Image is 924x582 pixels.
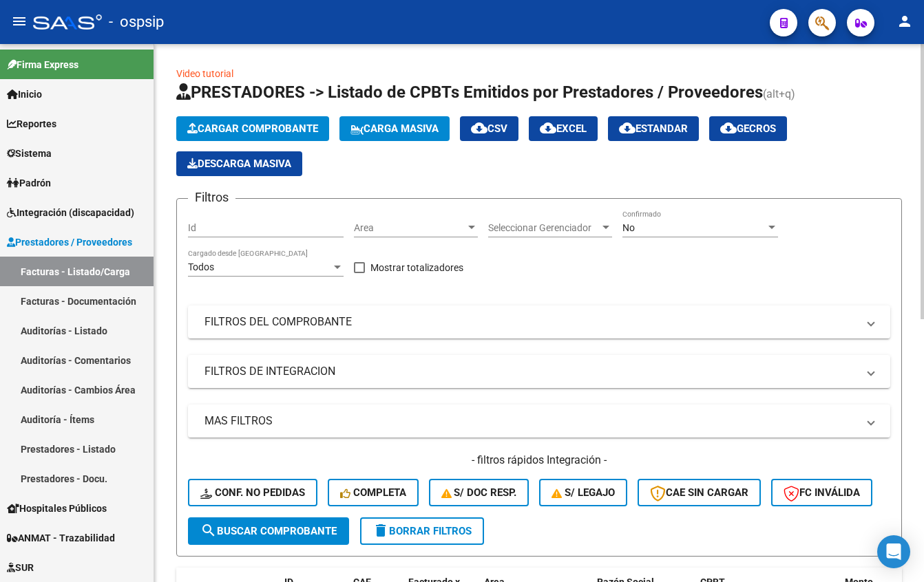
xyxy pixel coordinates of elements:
[540,122,587,135] span: EXCEL
[188,405,890,438] mat-expansion-panel-header: MAS FILTROS
[200,522,217,539] mat-icon: search
[372,525,472,537] span: Borrar Filtros
[109,7,164,37] span: - ospsip
[188,453,890,468] h4: - filtros rápidos Integración -
[7,175,51,191] span: Padrón
[188,305,890,338] mat-expansion-panel-header: FILTROS DEL COMPROBANTE
[176,68,233,79] a: Video tutorial
[11,13,28,30] mat-icon: menu
[540,120,556,136] mat-icon: cloud_download
[354,222,465,234] span: Area
[187,122,318,135] span: Cargar Comprobante
[720,122,776,135] span: Gecros
[204,314,857,330] mat-panel-title: FILTROS DEL COMPROBANTE
[488,222,600,234] span: Seleccionar Gerenciador
[176,151,302,176] button: Descarga Masiva
[619,120,636,136] mat-icon: cloud_download
[7,530,115,546] span: ANMAT - Trazabilidad
[429,479,529,506] button: S/ Doc Resp.
[188,479,317,506] button: Conf. no pedidas
[539,479,627,506] button: S/ legajo
[200,525,337,537] span: Buscar Comprobante
[471,122,507,135] span: CSV
[896,13,913,30] mat-icon: person
[622,222,635,233] span: No
[471,120,487,136] mat-icon: cloud_download
[720,120,737,136] mat-icon: cloud_download
[7,57,78,72] span: Firma Express
[638,479,761,506] button: CAE SIN CARGAR
[176,83,763,102] span: PRESTADORES -> Listado de CPBTs Emitidos por Prestadores / Proveedores
[188,355,890,388] mat-expansion-panel-header: FILTROS DE INTEGRACION
[877,535,910,568] div: Open Intercom Messenger
[460,116,518,141] button: CSV
[339,116,450,141] button: Carga Masiva
[619,122,688,135] span: Estandar
[188,517,349,545] button: Buscar Comprobante
[200,486,305,499] span: Conf. no pedidas
[7,235,132,250] span: Prestadores / Proveedores
[7,116,56,131] span: Reportes
[7,560,34,575] span: SUR
[176,116,329,141] button: Cargar Comprobante
[370,259,463,276] span: Mostrar totalizadores
[350,122,439,135] span: Carga Masiva
[709,116,787,141] button: Gecros
[7,501,107,516] span: Hospitales Públicos
[441,486,517,499] span: S/ Doc Resp.
[608,116,699,141] button: Estandar
[360,517,484,545] button: Borrar Filtros
[188,261,214,272] span: Todos
[763,87,795,100] span: (alt+q)
[784,486,860,499] span: FC Inválida
[176,151,302,176] app-download-masive: Descarga masiva de comprobantes (adjuntos)
[328,479,419,506] button: Completa
[7,87,42,102] span: Inicio
[340,486,406,499] span: Completa
[204,413,857,429] mat-panel-title: MAS FILTROS
[204,364,857,379] mat-panel-title: FILTROS DE INTEGRACION
[529,116,598,141] button: EXCEL
[187,158,291,170] span: Descarga Masiva
[7,146,52,161] span: Sistema
[771,479,872,506] button: FC Inválida
[372,522,389,539] mat-icon: delete
[650,486,748,499] span: CAE SIN CARGAR
[552,486,615,499] span: S/ legajo
[188,188,235,207] h3: Filtros
[7,205,134,220] span: Integración (discapacidad)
